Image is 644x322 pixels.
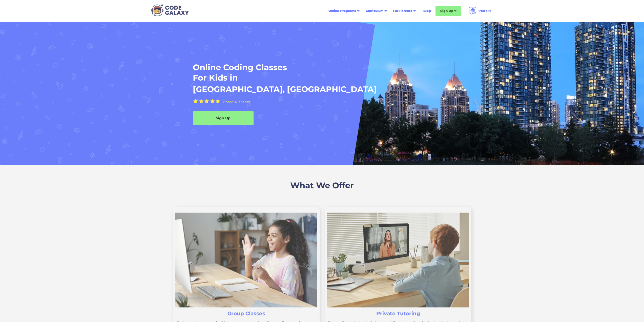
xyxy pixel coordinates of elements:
h1: [GEOGRAPHIC_DATA], [GEOGRAPHIC_DATA] [193,84,377,94]
div: Online Programs [325,6,363,15]
h3: Group Classes [227,310,265,317]
div: Sign Up [435,6,461,16]
img: Yellow Star - the Code Galaxy [199,99,204,104]
div: Curriculum [366,8,383,13]
div: Online Programs [328,8,356,13]
h1: Online Coding Classes For Kids in [193,62,411,83]
div: Sign Up [440,8,453,13]
div: Portal [466,5,495,17]
img: Yellow Star - the Code Galaxy [204,99,209,104]
div: Rated 4.9 Stars [223,100,250,104]
h3: Private Tutoring [376,310,420,317]
img: Yellow Star - the Code Galaxy [210,99,215,104]
div: For Parents [390,6,419,15]
a: Sign Up [193,111,254,125]
div: Portal [479,8,489,13]
img: Yellow Star - the Code Galaxy [193,99,198,104]
div: Curriculum [363,6,390,15]
div: Sign Up [193,116,254,121]
a: Blog [420,6,434,15]
div: For Parents [393,8,412,13]
img: Yellow Star - the Code Galaxy [215,99,220,104]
